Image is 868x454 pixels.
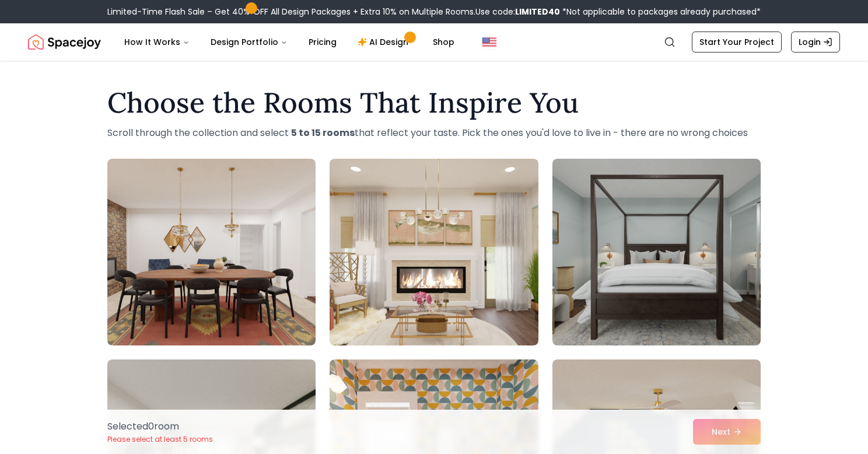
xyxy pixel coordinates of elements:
a: Spacejoy [28,30,101,54]
span: *Not applicable to packages already purchased* [560,6,761,18]
p: Scroll through the collection and select that reflect your taste. Pick the ones you'd love to liv... [107,126,761,140]
img: United States [482,35,496,49]
img: Room room-3 [552,159,761,345]
button: How It Works [115,30,199,54]
nav: Global [28,23,840,61]
p: Selected 0 room [107,420,213,434]
a: Shop [423,30,464,54]
img: Room room-2 [330,159,538,345]
img: Spacejoy Logo [28,30,101,54]
a: AI Design [348,30,421,54]
a: Start Your Project [692,32,782,53]
strong: 5 to 15 rooms [291,126,355,139]
div: Limited-Time Flash Sale – Get 40% OFF All Design Packages + Extra 10% on Multiple Rooms. [107,6,761,18]
button: Design Portfolio [201,30,297,54]
a: Login [791,32,840,53]
p: Please select at least 5 rooms [107,435,213,444]
a: Pricing [299,30,346,54]
nav: Main [115,30,464,54]
span: Use code: [475,6,560,18]
h1: Choose the Rooms That Inspire You [107,89,761,117]
img: Room room-1 [107,159,316,345]
b: LIMITED40 [515,6,560,18]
